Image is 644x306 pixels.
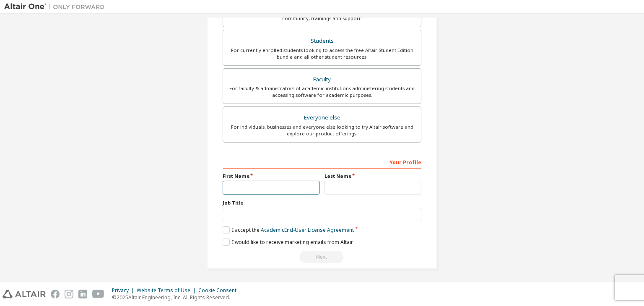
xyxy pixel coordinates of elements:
[112,287,137,294] div: Privacy
[228,74,416,86] div: Faculty
[223,226,354,233] label: I accept the
[228,112,416,124] div: Everyone else
[223,200,421,206] label: Job Title
[137,287,198,294] div: Website Terms of Use
[223,155,421,169] div: Your Profile
[92,290,104,298] img: youtube.svg
[228,85,416,99] div: For faculty & administrators of academic institutions administering students and accessing softwa...
[112,294,241,301] p: © 2025 Altair Engineering, Inc. All Rights Reserved.
[78,290,87,298] img: linkedin.svg
[3,290,46,298] img: altair_logo.svg
[223,173,319,179] label: First Name
[228,35,416,47] div: Students
[261,226,354,233] a: Academic End-User License Agreement
[51,290,60,298] img: facebook.svg
[198,287,241,294] div: Cookie Consent
[223,239,353,246] label: I would like to receive marketing emails from Altair
[65,290,73,298] img: instagram.svg
[228,124,416,137] div: For individuals, businesses and everyone else looking to try Altair software and explore our prod...
[228,47,416,60] div: For currently enrolled students looking to access the free Altair Student Edition bundle and all ...
[4,3,109,11] img: Altair One
[223,251,421,263] div: Read and acccept EULA to continue
[325,173,421,179] label: Last Name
